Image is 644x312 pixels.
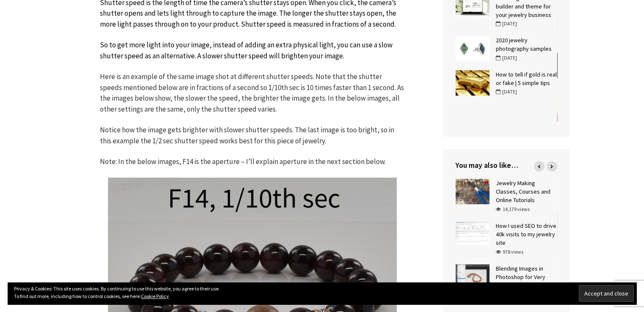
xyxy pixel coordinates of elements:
input: Accept and close [579,285,634,302]
h4: You may also like… [456,160,557,170]
a: How to tell if gold is real or fake | 5 simple tips [496,71,557,87]
span: [DATE] [496,55,517,61]
span: [DATE] [496,88,517,95]
a: Cookie Policy [141,293,169,299]
div: 978 views [496,248,523,256]
a: Jewelry Making Classes, Courses and Online Tutorials [496,179,550,204]
a: How I used SEO to drive 40k visits to my jewelry site [496,222,556,246]
div: Privacy & Cookies: This site uses cookies. By continuing to use this website, you agree to their ... [8,282,636,304]
a: Blending Images in Photoshop for Very Clear Pictures [496,265,545,289]
span: [DATE] [496,20,517,27]
div: 14,179 views [496,205,530,213]
p: Note: In the below images, F14 is the aperture – I’ll explain aperture in the next section below. [100,156,405,167]
span: So to get more light into your image, instead of adding an extra physical light, you can use a sl... [100,40,392,60]
a: 2020 jewelry photography samples [496,36,552,52]
p: Here is an example of the same image shot at different shutter speeds. Note that the shutter spee... [100,71,405,115]
p: Notice how the image gets brighter with slower shutter speeds. The last image is too bright, so i... [100,125,405,146]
